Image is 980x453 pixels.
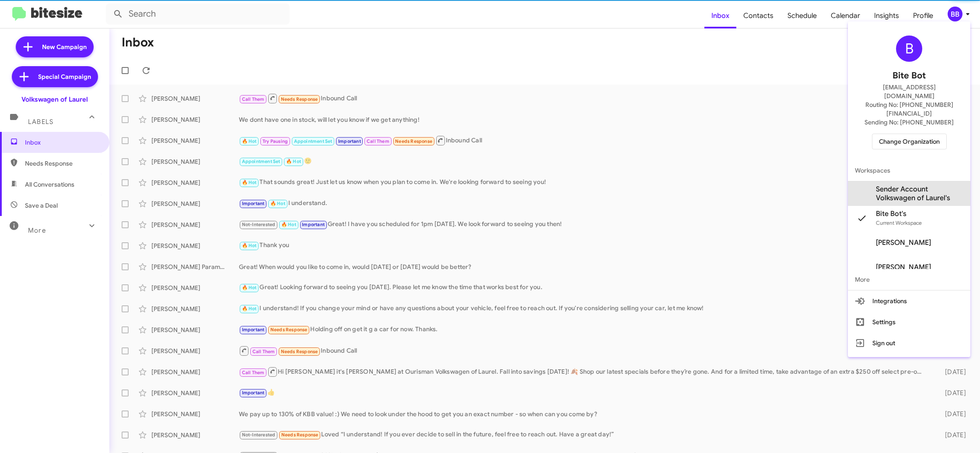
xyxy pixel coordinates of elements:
button: Change Organization [872,134,947,149]
button: Settings [848,311,970,333]
span: Sender Account Volkswagen of Laurel's [876,185,963,202]
div: B [896,35,922,62]
span: Routing No: [PHONE_NUMBER][FINANCIAL_ID] [858,100,960,118]
span: Workspaces [848,160,970,181]
span: [PERSON_NAME] [876,263,931,272]
button: Sign out [848,333,970,354]
span: Bite Bot [892,69,926,83]
span: More [848,269,970,290]
button: Integrations [848,290,970,311]
span: [PERSON_NAME] [876,238,931,247]
span: Change Organization [879,134,940,149]
span: Sending No: [PHONE_NUMBER] [864,118,954,127]
span: Current Workspace [876,219,922,226]
span: Bite Bot's [876,209,922,218]
span: [EMAIL_ADDRESS][DOMAIN_NAME] [858,83,960,100]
